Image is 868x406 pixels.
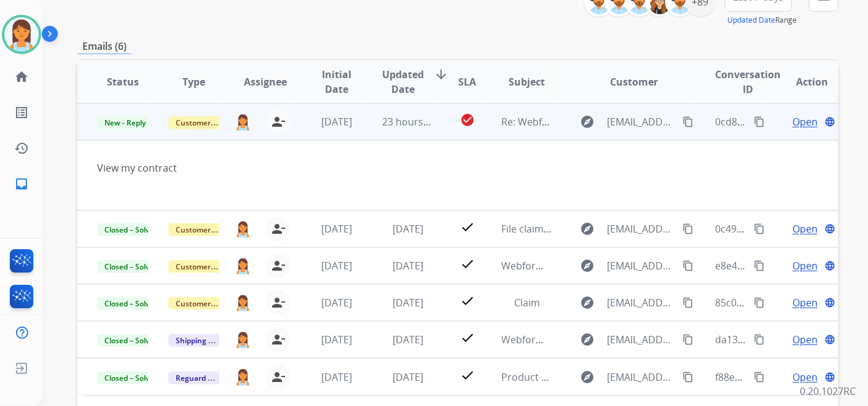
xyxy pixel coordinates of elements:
span: Closed – Solved [97,223,165,236]
p: Emails (6) [77,39,131,54]
mat-icon: content_copy [754,116,765,127]
span: [EMAIL_ADDRESS][DOMAIN_NAME] [607,295,675,310]
span: Open [792,258,818,273]
span: [DATE] [393,370,423,384]
mat-icon: explore [580,221,595,236]
mat-icon: person_remove [271,114,286,129]
mat-icon: language [824,334,835,345]
span: New - Reply [97,116,153,129]
mat-icon: content_copy [754,260,765,271]
span: [DATE] [393,222,423,236]
mat-icon: home [14,70,29,84]
span: [DATE] [321,259,352,273]
mat-icon: language [824,223,835,234]
span: Customer Support [168,260,248,273]
mat-icon: person_remove [271,332,286,347]
span: Closed – Solved [97,260,165,273]
span: [EMAIL_ADDRESS][DOMAIN_NAME] [607,221,675,236]
span: Status [107,74,139,89]
mat-icon: language [824,116,835,127]
span: [DATE] [393,296,423,309]
img: agent-avatar [235,331,251,349]
span: Closed – Solved [97,297,165,310]
span: Webform from [EMAIL_ADDRESS][DOMAIN_NAME] on [DATE] [501,333,780,346]
mat-icon: check [460,220,475,234]
img: agent-avatar [235,220,251,238]
img: agent-avatar [235,113,251,131]
mat-icon: language [824,297,835,308]
mat-icon: arrow_downward [434,67,449,82]
mat-icon: explore [580,332,595,347]
mat-icon: explore [580,370,595,384]
span: [DATE] [393,259,423,273]
mat-icon: check [460,330,475,345]
span: Claim [514,296,540,309]
mat-icon: person_remove [271,370,286,384]
mat-icon: content_copy [754,297,765,308]
span: Open [792,221,818,236]
mat-icon: content_copy [754,334,765,345]
th: Action [767,60,839,103]
mat-icon: check [460,293,475,308]
span: Range [727,15,797,25]
span: Customer Support [168,297,248,310]
span: [DATE] [321,333,352,346]
span: [EMAIL_ADDRESS][DOMAIN_NAME] [607,332,675,347]
mat-icon: content_copy [754,372,765,383]
span: [DATE] [321,115,352,129]
span: [EMAIL_ADDRESS][DOMAIN_NAME] [607,258,675,273]
span: [DATE] [321,296,352,309]
mat-icon: explore [580,258,595,273]
mat-icon: language [824,260,835,271]
span: [DATE] [321,370,352,384]
span: Closed – Solved [97,334,165,347]
button: Updated Date [727,15,775,25]
span: Open [792,114,818,129]
mat-icon: content_copy [682,223,694,234]
mat-icon: check_circle [460,113,475,127]
mat-icon: content_copy [682,372,694,383]
mat-icon: content_copy [682,260,694,271]
span: Webform from [EMAIL_ADDRESS][DOMAIN_NAME] on [DATE] [501,259,780,273]
mat-icon: check [460,368,475,383]
span: Open [792,295,818,310]
span: Updated Date [383,67,424,97]
mat-icon: explore [580,295,595,310]
mat-icon: check [460,257,475,271]
mat-icon: content_copy [682,334,694,345]
span: Customer Support [168,223,248,236]
span: Conversation ID [716,67,781,97]
span: Shipping Protection [168,334,252,347]
span: Reguard CS [168,372,224,384]
span: Open [792,370,818,384]
mat-icon: content_copy [682,297,694,308]
span: Assignee [244,74,287,89]
mat-icon: list_alt [14,105,29,120]
span: 23 hours ago [383,115,444,129]
mat-icon: inbox [14,177,29,191]
span: Re: Webform from [EMAIL_ADDRESS][DOMAIN_NAME] on [DATE] [501,115,796,129]
span: Open [792,332,818,347]
span: SLA [458,74,476,89]
span: Initial Date [311,67,362,97]
span: File claim for Table and Bar Stools [501,222,657,236]
p: 0.20.1027RC [800,384,856,399]
span: [DATE] [321,222,352,236]
span: [EMAIL_ADDRESS][DOMAIN_NAME] [607,114,675,129]
mat-icon: content_copy [682,116,694,127]
mat-icon: person_remove [271,221,286,236]
mat-icon: content_copy [754,223,765,234]
span: Customer Support [168,116,248,129]
span: Closed – Solved [97,372,165,384]
span: Customer [610,74,658,89]
img: agent-avatar [235,294,251,312]
img: agent-avatar [235,257,251,275]
span: [EMAIL_ADDRESS][DOMAIN_NAME] [607,370,675,384]
img: agent-avatar [235,368,251,386]
span: Type [182,74,205,89]
img: avatar [4,17,39,52]
span: Subject [509,74,545,89]
mat-icon: person_remove [271,258,286,273]
mat-icon: explore [580,114,595,129]
span: [DATE] [393,333,423,346]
